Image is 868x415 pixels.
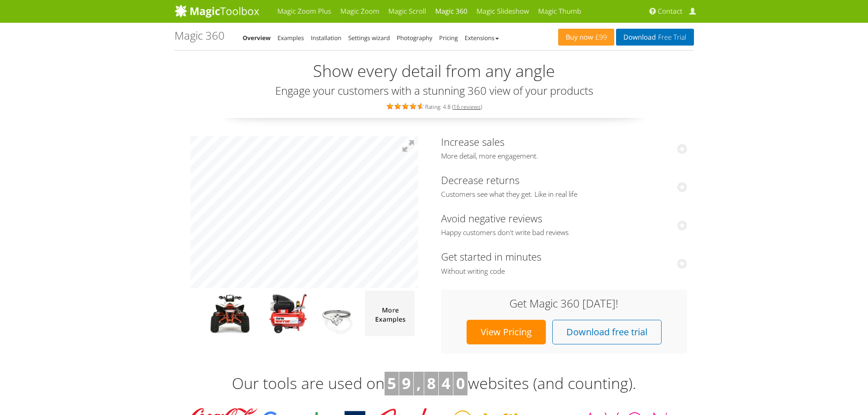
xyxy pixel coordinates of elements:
a: Buy now£99 [558,29,614,46]
a: Download free trial [552,320,662,344]
span: Happy customers don't write bad reviews [441,228,687,237]
b: 5 [387,373,396,394]
span: Contact [658,7,683,16]
b: , [416,373,421,394]
img: more magic 360 demos [365,291,415,336]
a: DownloadFree Trial [616,29,693,46]
a: Settings wizard [348,34,390,42]
div: Rating: 4.8 ( ) [175,101,694,111]
b: 4 [442,373,450,394]
b: 0 [456,373,465,394]
a: Photography [397,34,432,42]
a: Pricing [439,34,458,42]
b: 8 [427,373,436,394]
span: Without writing code [441,267,687,276]
img: MagicToolbox.com - Image tools for your website [175,4,259,18]
a: Avoid negative reviewsHappy customers don't write bad reviews [441,211,687,237]
a: Extensions [465,34,499,42]
h3: Engage your customers with a stunning 360 view of your products [175,85,694,97]
b: 9 [402,373,411,394]
a: Installation [311,34,341,42]
h2: Show every detail from any angle [175,62,694,80]
span: Customers see what they get. Like in real life [441,190,687,199]
a: Examples [277,34,304,42]
span: £99 [593,34,607,41]
span: More detail, more engagement. [441,152,687,161]
a: View Pricing [467,320,546,344]
h1: Magic 360 [175,30,225,41]
a: Get started in minutesWithout writing code [441,250,687,276]
a: Increase salesMore detail, more engagement. [441,135,687,161]
h3: Get Magic 360 [DATE]! [450,297,678,309]
h3: Our tools are used on websites (and counting). [175,372,694,395]
span: Free Trial [656,34,686,41]
a: 16 reviews [453,103,481,111]
a: Decrease returnsCustomers see what they get. Like in real life [441,173,687,199]
a: Overview [243,34,271,42]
